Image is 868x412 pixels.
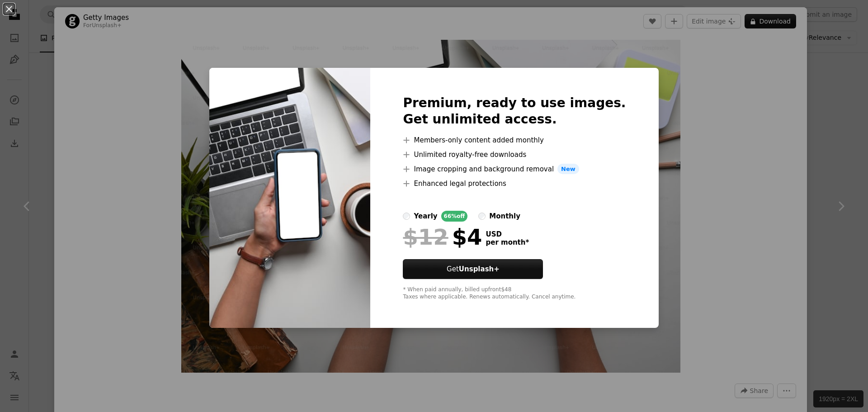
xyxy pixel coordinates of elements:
div: $4 [403,225,482,249]
img: premium_photo-1661629048124-37b588106884 [209,68,370,328]
li: Enhanced legal protections [403,178,626,189]
li: Unlimited royalty-free downloads [403,149,626,160]
input: yearly66%off [403,213,410,220]
strong: Unsplash+ [459,265,500,273]
div: * When paid annually, billed upfront $48 Taxes where applicable. Renews automatically. Cancel any... [403,286,626,301]
span: $12 [403,225,448,249]
div: 66% off [441,211,468,222]
li: Members-only content added monthly [403,135,626,146]
span: per month * [486,238,529,246]
div: yearly [414,211,437,222]
span: New [557,164,579,175]
li: Image cropping and background removal [403,164,626,175]
div: monthly [489,211,520,222]
input: monthly [478,213,486,220]
button: GetUnsplash+ [403,259,543,279]
span: USD [486,230,529,238]
h2: Premium, ready to use images. Get unlimited access. [403,95,626,128]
